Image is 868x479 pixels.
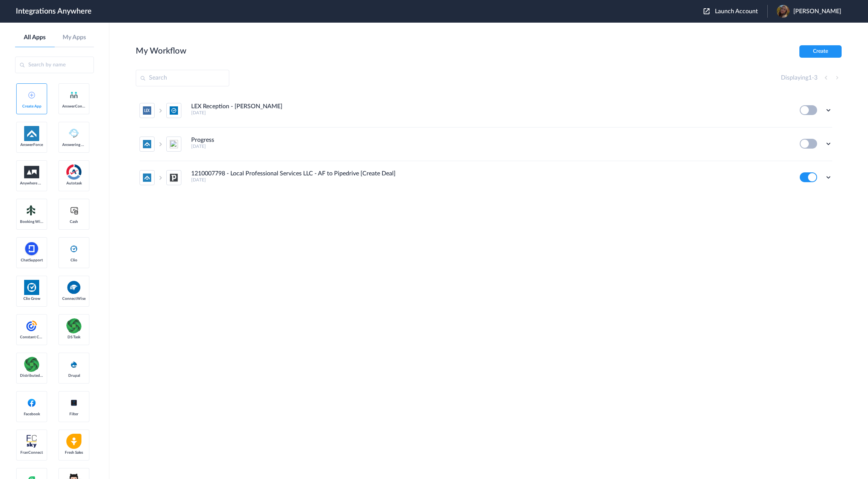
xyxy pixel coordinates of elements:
h5: [DATE] [191,177,790,183]
img: sd4.jpg [777,5,790,18]
h4: Progress [191,137,214,144]
img: facebook-logo.svg [27,398,36,407]
img: drupal-logo.svg [69,360,78,369]
img: aww.png [24,166,39,178]
span: Autotask [62,181,86,186]
h2: My Workflow [136,46,186,56]
span: Drupal [62,373,86,378]
span: 1 [808,75,812,81]
h5: [DATE] [191,110,790,115]
span: 3 [814,75,817,81]
img: autotask.png [66,164,81,180]
span: Clio Grow [20,296,43,301]
h4: LEX Reception - [PERSON_NAME] [191,103,282,110]
span: DS Task [62,335,86,339]
img: FranConnect.png [24,434,39,449]
span: Fresh Sales [62,450,86,455]
span: Anywhere Works [20,181,43,186]
span: Cash [62,220,86,224]
img: distributedSource.png [66,318,81,333]
img: launch-acct-icon.svg [704,8,710,14]
span: [PERSON_NAME] [793,8,841,15]
input: Search [136,70,229,86]
span: AnswerForce [20,143,43,147]
img: cash-logo.svg [69,206,79,215]
img: answerconnect-logo.svg [69,91,78,100]
input: Search by name [15,57,94,73]
img: Setmore_Logo.svg [24,204,39,217]
span: Booking Widget [20,220,43,224]
span: Launch Account [715,8,758,14]
span: AnswerConnect [62,104,86,109]
h1: Integrations Anywhere [16,7,92,16]
span: Constant Contact [20,335,43,339]
img: add-icon.svg [28,92,35,98]
h4: 1210007798 - Local Professional Services LLC - AF to Pipedrive [Create Deal] [191,170,396,177]
span: Answering Service [62,143,86,147]
span: ChatSupport [20,258,43,263]
span: Clio [62,258,86,263]
h5: [DATE] [191,144,790,149]
span: Facebook [20,412,43,416]
img: freshsales.png [66,434,81,449]
span: Distributed Source [20,373,43,378]
button: Create [799,45,842,58]
img: Clio.jpg [24,280,39,295]
img: filter.png [66,396,81,409]
img: chatsupport-icon.svg [24,241,39,256]
button: Launch Account [704,8,767,15]
a: All Apps [15,34,55,41]
span: ConnectWise [62,296,86,301]
span: Filter [62,412,86,416]
img: connectwise.png [66,280,81,295]
span: FranConnect [20,450,43,455]
img: Answering_service.png [66,126,81,141]
a: My Apps [55,34,94,41]
img: clio-logo.svg [69,244,78,253]
h4: Displaying - [781,74,817,81]
img: af-app-logo.svg [24,126,39,141]
span: Create App [20,104,43,109]
img: distributedSource.png [24,357,39,372]
img: constant-contact.svg [24,318,39,333]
